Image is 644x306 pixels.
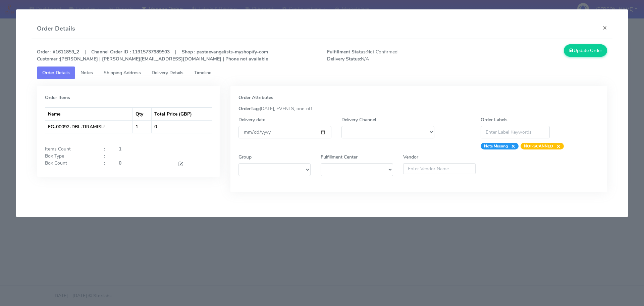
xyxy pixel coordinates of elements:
[327,56,361,62] strong: Delivery Status:
[564,44,607,57] button: Update Order
[238,105,260,112] strong: OrderTag:
[403,154,418,161] label: Vendor
[133,107,152,120] th: Qty
[238,154,252,161] label: Group
[45,120,133,133] td: FG-00092-DBL-TIRAMISU
[508,143,515,149] span: ×
[45,107,133,120] th: Name
[233,105,604,112] div: [DATE], EVENTS, one-off
[42,70,70,76] span: Order Details
[99,160,114,169] div: :
[99,145,114,152] div: :
[80,70,93,76] span: Notes
[152,107,212,120] th: Total Price (GBP)
[37,24,75,33] h4: Order Details
[152,120,212,133] td: 0
[553,143,560,149] span: ×
[119,160,121,166] strong: 0
[152,70,183,76] span: Delivery Details
[104,70,141,76] span: Shipping Address
[40,160,99,169] div: Box Count
[481,126,550,138] input: Enter Label Keywords
[322,48,467,62] span: Not Confirmed N/A
[37,49,268,62] strong: Order : #1611859_2 | Channel Order ID : 11915737989503 | Shop : pastaevangelists-myshopify-com [P...
[238,116,265,123] label: Delivery date
[40,152,99,160] div: Box Type
[194,70,211,76] span: Timeline
[341,116,376,123] label: Delivery Channel
[40,145,99,152] div: Items Count
[37,56,60,62] strong: Customer :
[238,94,273,101] strong: Order Attributes
[37,67,607,79] ul: Tabs
[597,19,612,37] button: Close
[524,143,553,149] strong: NOT-SCANNED
[481,116,507,123] label: Order Labels
[403,163,476,174] input: Enter Vendor Name
[133,120,152,133] td: 1
[99,152,114,160] div: :
[321,154,358,161] label: Fulfillment Center
[327,49,367,55] strong: Fulfillment Status:
[119,146,121,152] strong: 1
[484,143,508,149] strong: Note Missing
[45,94,70,101] strong: Order Items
